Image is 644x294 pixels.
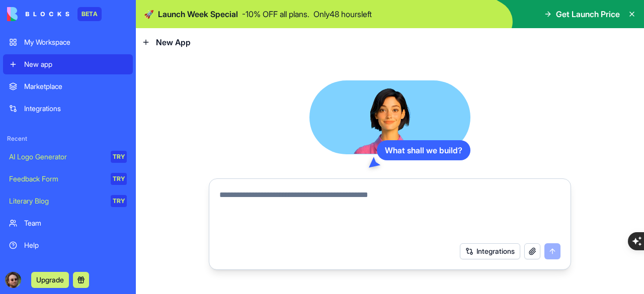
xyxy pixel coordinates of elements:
p: Only 48 hours left [313,8,372,20]
span: 🚀 [144,8,154,20]
img: logo [7,7,69,21]
div: Literary Blog [9,196,104,206]
span: Get Launch Price [556,8,620,20]
img: ACg8ocLOzJOMfx9isZ1m78W96V-9B_-F0ZO2mgTmhXa4GGAzbULkhUdz=s96-c [5,272,21,288]
div: Marketplace [24,81,127,91]
a: Literary BlogTRY [3,191,133,211]
a: Feedback FormTRY [3,169,133,189]
a: BETA [7,7,102,21]
div: BETA [77,7,102,21]
button: Upgrade [31,272,69,288]
div: TRY [111,151,127,163]
a: AI Logo GeneratorTRY [3,147,133,167]
div: Feedback Form [9,174,104,184]
button: Integrations [460,243,520,259]
div: What shall we build? [377,140,470,160]
a: Integrations [3,99,133,119]
span: New App [156,36,191,48]
a: Upgrade [31,274,69,284]
div: Team [24,218,127,228]
div: Integrations [24,104,127,114]
a: Give feedback [3,257,133,277]
div: TRY [111,195,127,207]
a: Team [3,213,133,233]
div: My Workspace [24,37,127,47]
a: My Workspace [3,32,133,52]
span: Launch Week Special [158,8,238,20]
a: Marketplace [3,76,133,96]
div: TRY [111,173,127,185]
div: Help [24,240,127,250]
div: AI Logo Generator [9,152,104,162]
span: Recent [3,135,133,143]
div: New app [24,59,127,69]
p: - 10 % OFF all plans. [242,8,309,20]
a: Help [3,235,133,255]
a: New app [3,54,133,74]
